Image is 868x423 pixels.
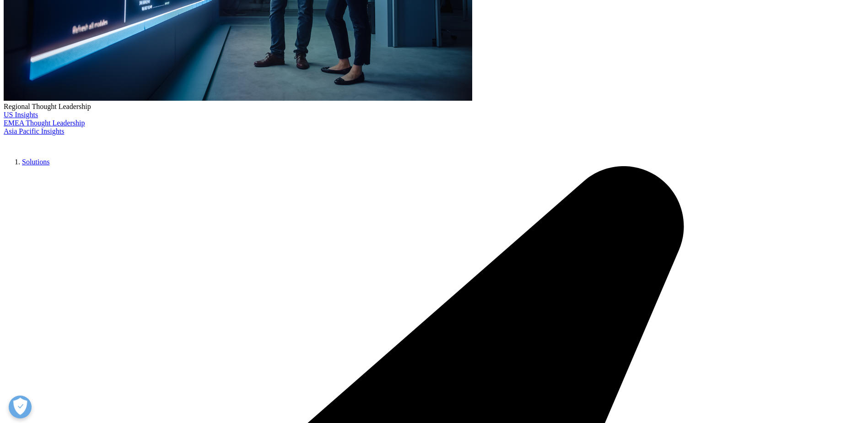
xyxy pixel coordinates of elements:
[4,111,38,119] a: US Insights
[22,158,49,166] a: Solutions
[4,136,77,149] img: IQVIA Healthcare Information Technology and Pharma Clinical Research Company
[4,127,64,135] a: Asia Pacific Insights
[4,103,864,111] div: Regional Thought Leadership
[9,396,32,418] button: Open Preferences
[4,119,85,127] a: EMEA Thought Leadership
